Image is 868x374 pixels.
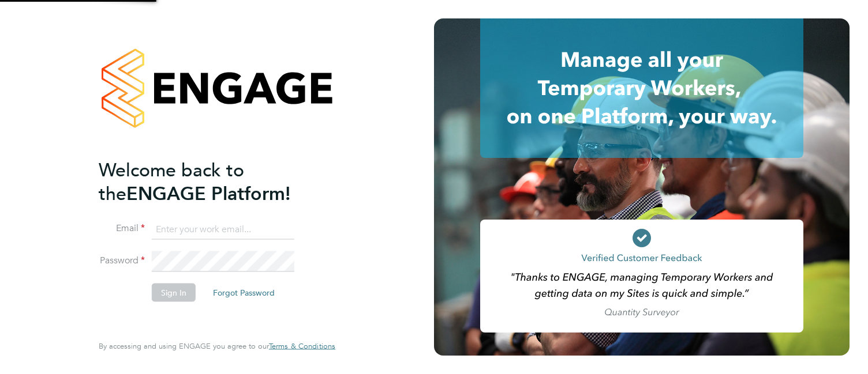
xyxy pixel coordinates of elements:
button: Sign In [152,284,196,302]
span: Welcome back to the [99,158,244,205]
a: Terms & Conditions [269,342,335,351]
span: Terms & Conditions [269,341,335,351]
button: Forgot Password [204,284,284,302]
span: By accessing and using ENGAGE you agree to our [99,341,335,351]
label: Email [99,222,145,235]
input: Enter your work email... [152,219,294,240]
label: Password [99,255,145,267]
h2: ENGAGE Platform! [99,158,324,205]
